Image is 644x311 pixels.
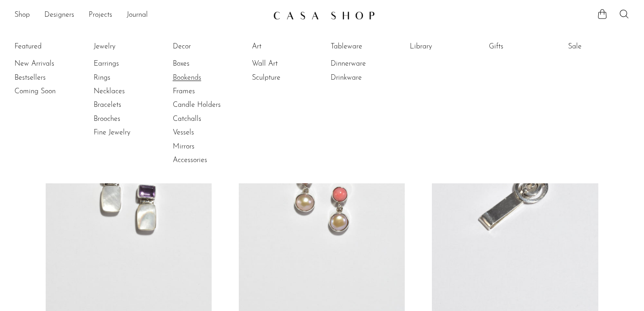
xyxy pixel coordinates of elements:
[14,8,266,23] ul: NEW HEADER MENU
[173,40,241,167] ul: Decor
[94,40,161,140] ul: Jewelry
[173,114,241,124] a: Catchalls
[331,42,398,52] a: Tableware
[94,128,161,138] a: Fine Jewelry
[173,73,241,83] a: Bookends
[489,42,557,52] a: Gifts
[410,42,478,52] a: Library
[489,40,557,57] ul: Gifts
[173,155,241,165] a: Accessories
[94,42,161,52] a: Jewelry
[94,73,161,83] a: Rings
[331,40,398,85] ul: Tableware
[252,40,320,85] ul: Art
[173,59,241,69] a: Boxes
[173,128,241,138] a: Vessels
[14,73,82,83] a: Bestsellers
[94,86,161,96] a: Necklaces
[89,10,112,21] a: Projects
[94,100,161,110] a: Bracelets
[173,100,241,110] a: Candle Holders
[14,57,82,98] ul: Featured
[14,59,82,69] a: New Arrivals
[568,42,636,52] a: Sale
[173,86,241,96] a: Frames
[127,10,148,21] a: Journal
[14,86,82,96] a: Coming Soon
[331,59,398,69] a: Dinnerware
[252,59,320,69] a: Wall Art
[252,42,320,52] a: Art
[94,114,161,124] a: Brooches
[568,40,636,57] ul: Sale
[14,8,266,23] nav: Desktop navigation
[252,73,320,83] a: Sculpture
[44,10,74,21] a: Designers
[331,73,398,83] a: Drinkware
[173,42,241,52] a: Decor
[173,142,241,152] a: Mirrors
[410,40,478,57] ul: Library
[14,10,30,21] a: Shop
[94,59,161,69] a: Earrings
